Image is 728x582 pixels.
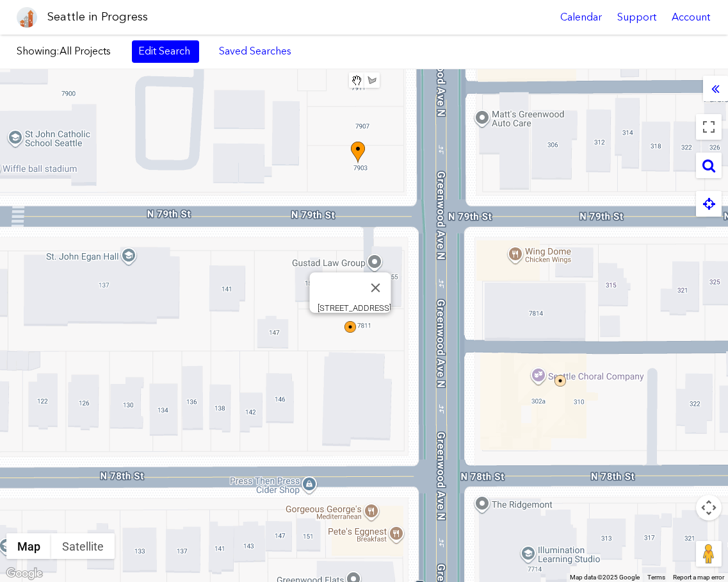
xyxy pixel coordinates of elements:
[3,565,45,582] a: Open this area in Google Maps (opens a new window)
[349,72,364,88] button: Stop drawing
[696,495,722,520] button: Map camera controls
[17,7,37,28] img: favicon-96x96.png
[47,9,148,25] h1: Seattle in Progress
[6,533,51,559] button: Show street map
[673,574,724,581] a: Report a map error
[696,541,722,567] button: Drag Pegman onto the map to open Street View
[51,533,115,559] button: Show satellite imagery
[570,574,640,581] span: Map data ©2025 Google
[132,40,199,62] a: Edit Search
[317,303,391,313] div: [STREET_ADDRESS]
[212,40,298,62] a: Saved Searches
[647,574,665,581] a: Terms
[696,114,722,140] button: Toggle fullscreen view
[3,565,45,582] img: Google
[17,44,119,58] label: Showing:
[60,45,111,57] span: All Projects
[364,72,380,88] button: Draw a shape
[360,272,391,303] button: Close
